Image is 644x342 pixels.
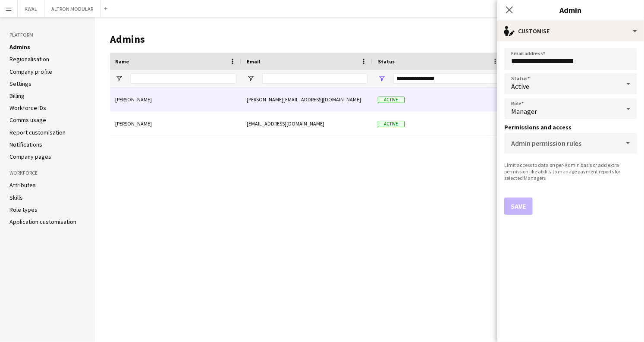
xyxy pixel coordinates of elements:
a: Workforce IDs [9,104,46,112]
div: [PERSON_NAME][EMAIL_ADDRESS][DOMAIN_NAME] [242,88,373,111]
span: Active [378,97,405,103]
a: Regionalisation [9,55,49,63]
mat-label: Admin permission rules [511,139,581,147]
a: Application customisation [9,218,76,226]
span: Name [115,58,129,65]
div: Limit access to data on per-Admin basis or add extra permission like ability to manage payment re... [504,162,637,181]
a: Attributes [9,181,36,189]
span: Active [511,82,529,91]
input: Name Filter Input [131,73,236,84]
span: Manager [511,107,537,116]
button: Open Filter Menu [115,75,123,82]
a: Admins [9,43,30,51]
div: [PERSON_NAME] [110,88,242,111]
span: Status [378,58,395,65]
a: Role types [9,206,38,213]
a: Skills [9,194,23,201]
h1: Admins [110,33,564,46]
button: Open Filter Menu [378,75,386,82]
h3: Permissions and access [504,123,637,131]
h3: Workforce [9,169,85,177]
h3: Admin [497,4,644,16]
input: Email Filter Input [262,73,368,84]
button: KWAL [18,0,44,17]
a: Comms usage [9,116,46,124]
h3: Platform [9,31,85,39]
a: Settings [9,80,31,88]
div: [PERSON_NAME] [110,112,242,135]
div: [EMAIL_ADDRESS][DOMAIN_NAME] [242,112,373,135]
a: Report customisation [9,129,66,136]
div: Customise [497,21,644,41]
button: ALTRON MODULAR [44,0,101,17]
a: Notifications [9,141,42,148]
a: Company profile [9,68,52,75]
a: Billing [9,92,25,100]
button: Open Filter Menu [247,75,254,82]
span: Active [378,121,405,127]
span: Email [247,58,261,65]
a: Company pages [9,153,51,160]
